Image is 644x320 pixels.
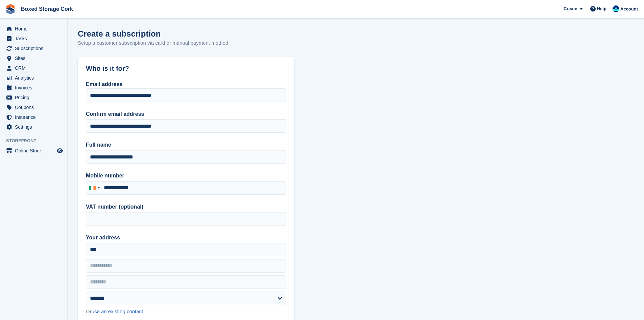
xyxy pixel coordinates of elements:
[86,141,286,149] label: Full name
[564,5,577,12] span: Create
[86,172,286,180] label: Mobile number
[3,34,64,43] a: menu
[3,24,64,34] a: menu
[56,147,64,155] a: Preview store
[86,110,286,118] label: Confirm email address
[15,24,55,34] span: Home
[3,44,64,53] a: menu
[86,234,286,242] label: Your address
[597,5,606,12] span: Help
[3,146,64,155] a: menu
[15,122,55,132] span: Settings
[18,3,76,15] a: Boxed Storage Cork
[15,112,55,122] span: Insurance
[78,29,161,38] h1: Create a subscription
[3,122,64,132] a: menu
[86,81,123,87] label: Email address
[613,5,619,12] img: Vincent
[15,103,55,112] span: Coupons
[15,44,55,53] span: Subscriptions
[620,6,638,13] span: Account
[3,73,64,83] a: menu
[15,83,55,92] span: Invoices
[15,34,55,43] span: Tasks
[3,93,64,102] a: menu
[3,54,64,63] a: menu
[3,83,64,92] a: menu
[3,112,64,122] a: menu
[15,73,55,83] span: Analytics
[86,182,102,194] div: Ireland: +353
[15,146,55,155] span: Online Store
[86,65,286,72] h2: Who is it for?
[3,63,64,73] a: menu
[15,93,55,102] span: Pricing
[86,203,286,211] label: VAT number (optional)
[86,308,286,316] div: Or
[15,63,55,73] span: CRM
[3,103,64,112] a: menu
[5,4,16,14] img: stora-icon-8386f47178a22dfd0bd8f6a31ec36ba5ce8667c1dd55bd0f319d3a0aa187defe.svg
[15,54,55,63] span: Sites
[92,308,143,314] a: use an existing contact
[78,39,230,47] p: Setup a customer subscription via card or manual payment method.
[6,137,67,144] span: Storefront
